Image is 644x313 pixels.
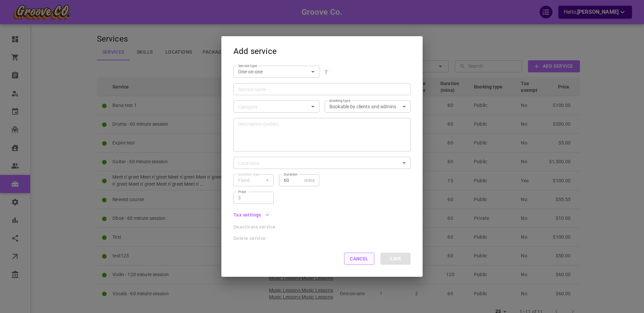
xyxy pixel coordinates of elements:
[221,36,423,60] h2: Add service
[344,253,374,265] button: Cancel
[238,63,257,68] label: Service type
[238,172,260,177] label: Duration type
[329,103,406,110] div: Bookable by clients and admins
[284,172,298,177] label: Duration
[329,98,350,103] label: Booking type
[238,189,246,194] label: Price
[238,68,315,75] div: One-on-one
[233,212,269,217] button: Tax settings
[323,69,329,75] svg: One-to-one services have no set dates and are great for simple home repairs, installations, auto-...
[238,177,269,184] div: Fixed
